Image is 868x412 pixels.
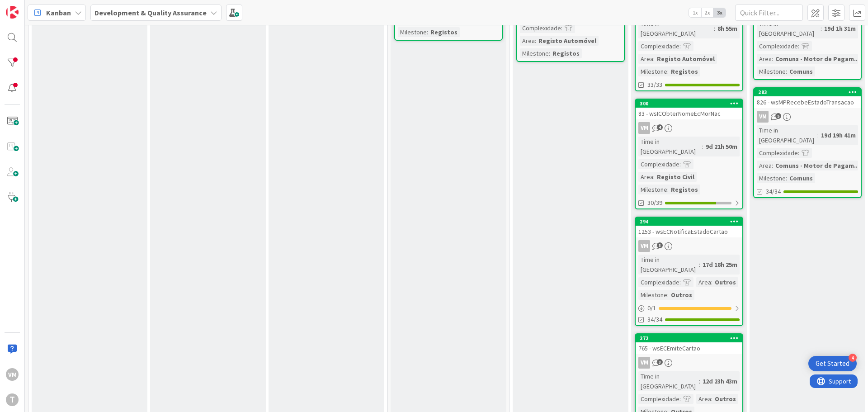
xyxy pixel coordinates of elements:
[561,23,562,33] span: :
[638,122,650,134] div: VM
[638,19,714,38] div: Time in [GEOGRAPHIC_DATA]
[638,240,650,252] div: VM
[647,315,662,324] span: 34/34
[657,359,663,365] span: 3
[647,80,662,90] span: 33/33
[638,371,699,391] div: Time in [GEOGRAPHIC_DATA]
[638,41,679,51] div: Complexidade
[713,8,726,17] span: 3x
[679,394,681,404] span: :
[667,66,669,76] span: :
[817,130,819,140] span: :
[808,356,857,371] div: Open Get Started checklist, remaining modules: 4
[757,66,786,76] div: Milestone
[6,368,19,381] div: VM
[655,54,717,64] div: Registo Automóvel
[754,96,861,108] div: 826 - wsMPRecebeEstadoTransacao
[757,19,821,38] div: Time in [GEOGRAPHIC_DATA]
[636,108,742,119] div: 83 - wsICObterNomeEcMorNac
[754,111,861,123] div: VM
[701,8,713,17] span: 2x
[679,277,681,287] span: :
[636,334,742,342] div: 272
[798,148,799,158] span: :
[535,36,536,46] span: :
[703,142,740,152] div: 9d 21h 50m
[787,173,815,183] div: Comuns
[6,6,19,19] img: Visit kanbanzone.com
[638,54,653,64] div: Area
[638,357,650,369] div: VM
[636,99,742,108] div: 300
[822,24,858,33] div: 19d 1h 31m
[638,394,679,404] div: Complexidade
[669,185,700,194] div: Registos
[653,54,655,64] span: :
[700,376,740,386] div: 12d 23h 43m
[669,290,694,300] div: Outros
[757,111,769,123] div: VM
[636,240,742,252] div: VM
[773,161,862,170] div: Comuns - Motor de Pagam...
[635,99,743,209] a: 30083 - wsICObterNomeEcMorNacVMTime in [GEOGRAPHIC_DATA]:9d 21h 50mComplexidade:Area:Registo Civi...
[757,148,798,158] div: Complexidade
[549,48,550,58] span: :
[758,89,861,95] div: 283
[754,88,861,96] div: 283
[520,23,561,33] div: Complexidade
[638,185,667,194] div: Milestone
[653,172,655,182] span: :
[638,277,679,287] div: Complexidade
[46,7,71,18] span: Kanban
[638,172,653,182] div: Area
[787,66,815,76] div: Comuns
[699,260,700,270] span: :
[679,41,681,51] span: :
[699,376,700,386] span: :
[772,54,773,64] span: :
[757,125,817,145] div: Time in [GEOGRAPHIC_DATA]
[700,260,740,270] div: 17d 18h 25m
[520,36,535,46] div: Area
[427,27,428,37] span: :
[94,8,207,17] b: Development & Quality Assurance
[821,24,822,33] span: :
[667,290,669,300] span: :
[635,217,743,326] a: 2941253 - wsECNotificaEstadoCartaoVMTime in [GEOGRAPHIC_DATA]:17d 18h 25mComplexidade:Area:Outros...
[636,342,742,354] div: 765 - wsECEmiteCartao
[679,159,681,169] span: :
[775,113,781,119] span: 5
[711,394,712,404] span: :
[819,130,858,140] div: 19d 19h 41m
[636,218,742,237] div: 2941253 - wsECNotificaEstadoCartao
[19,1,41,12] span: Support
[702,142,703,152] span: :
[689,8,701,17] span: 1x
[816,359,849,368] div: Get Started
[647,198,662,208] span: 30/39
[696,394,711,404] div: Area
[667,185,669,194] span: :
[786,66,787,76] span: :
[753,87,862,198] a: 283826 - wsMPRecebeEstadoTransacaoVMTime in [GEOGRAPHIC_DATA]:19d 19h 41mComplexidade:Area:Comuns...
[636,226,742,237] div: 1253 - wsECNotificaEstadoCartao
[647,303,656,313] span: 0 / 1
[696,277,711,287] div: Area
[640,218,742,225] div: 294
[655,172,697,182] div: Registo Civil
[757,41,798,51] div: Complexidade
[636,99,742,119] div: 30083 - wsICObterNomeEcMorNac
[714,24,715,33] span: :
[757,161,772,170] div: Area
[640,100,742,107] div: 300
[712,277,738,287] div: Outros
[638,290,667,300] div: Milestone
[636,357,742,369] div: VM
[398,27,427,37] div: Milestone
[636,218,742,226] div: 294
[638,159,679,169] div: Complexidade
[636,122,742,134] div: VM
[636,303,742,314] div: 0/1
[520,48,549,58] div: Milestone
[669,66,700,76] div: Registos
